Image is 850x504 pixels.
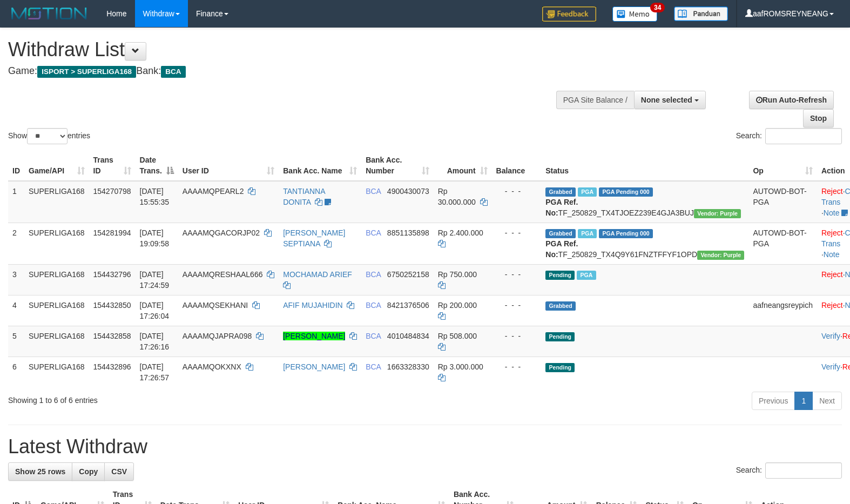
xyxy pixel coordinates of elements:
div: - - - [496,269,537,280]
label: Search: [736,128,842,144]
span: None selected [641,96,692,104]
span: AAAAMQSEKHANI [183,301,248,310]
span: 154281994 [93,229,131,237]
span: BCA [366,229,381,237]
span: AAAAMQPEARL2 [183,187,244,196]
span: Rp 508.000 [438,332,477,340]
span: ISPORT > SUPERLIGA168 [37,66,136,78]
a: [PERSON_NAME] SEPTIANA [283,229,345,248]
span: Grabbed [545,229,576,238]
input: Search: [765,462,842,479]
td: AUTOWD-BOT-PGA [748,181,817,223]
a: Verify [821,362,840,371]
span: PGA Pending [599,229,653,238]
span: [DATE] 19:09:58 [140,229,170,248]
span: [DATE] 17:26:16 [140,332,170,351]
span: AAAAMQOKXNX [183,362,241,371]
span: BCA [366,332,381,340]
a: Next [812,392,842,410]
span: AAAAMQJAPRA098 [183,332,252,340]
div: Showing 1 to 6 of 6 entries [8,391,346,406]
th: Balance [492,150,542,181]
a: Run Auto-Refresh [749,91,834,109]
span: Show 25 rows [15,467,65,476]
span: Vendor URL: https://trx4.1velocity.biz [697,251,744,260]
a: Reject [821,301,843,310]
span: 154432896 [93,362,131,371]
span: Copy 4900430073 to clipboard [387,187,429,196]
span: BCA [366,270,381,279]
td: SUPERLIGA168 [24,357,89,387]
span: [DATE] 17:24:59 [140,270,170,290]
a: Show 25 rows [8,462,72,481]
td: 6 [8,357,24,387]
a: Note [824,250,840,259]
a: Reject [821,187,843,196]
a: Verify [821,332,840,340]
h1: Latest Withdraw [8,436,842,458]
a: MOCHAMAD ARIEF [283,270,352,279]
a: TANTIANNA DONITA [283,187,325,206]
a: AFIF MUJAHIDIN [283,301,342,310]
div: - - - [496,300,537,311]
img: panduan.png [674,6,728,21]
span: Marked by aafnonsreyleab [578,229,597,238]
td: SUPERLIGA168 [24,295,89,326]
span: Rp 30.000.000 [438,187,476,206]
select: Showentries [27,128,68,144]
a: Reject [821,229,843,237]
img: MOTION_logo.png [8,5,90,22]
td: TF_250829_TX4TJOEZ239E4GJA3BUJ [541,181,748,223]
th: Status [541,150,748,181]
td: SUPERLIGA168 [24,181,89,223]
h1: Withdraw List [8,39,556,61]
td: SUPERLIGA168 [24,264,89,295]
th: User ID: activate to sort column ascending [178,150,279,181]
td: 1 [8,181,24,223]
b: PGA Ref. No: [545,239,578,259]
span: CSV [111,467,127,476]
th: Bank Acc. Number: activate to sort column ascending [361,150,434,181]
span: [DATE] 17:26:04 [140,301,170,320]
span: Pending [545,332,575,341]
span: Marked by aafsoycanthlai [577,271,596,280]
span: Copy 1663328330 to clipboard [387,362,429,371]
input: Search: [765,128,842,144]
a: 1 [794,392,813,410]
td: 4 [8,295,24,326]
th: ID [8,150,24,181]
span: Pending [545,271,575,280]
th: Op: activate to sort column ascending [748,150,817,181]
a: Previous [752,392,795,410]
a: Stop [803,109,834,127]
td: 3 [8,264,24,295]
span: 34 [650,3,665,12]
span: BCA [366,187,381,196]
span: Copy [79,467,98,476]
span: BCA [161,66,185,78]
div: PGA Site Balance / [556,91,634,109]
td: 2 [8,223,24,264]
a: [PERSON_NAME] [283,332,345,340]
span: 154432796 [93,270,131,279]
span: Rp 3.000.000 [438,362,483,371]
div: - - - [496,227,537,238]
span: 154432858 [93,332,131,340]
span: BCA [366,362,381,371]
a: Copy [72,462,105,481]
td: TF_250829_TX4Q9Y61FNZTFFYF1OPD [541,223,748,264]
img: Feedback.jpg [542,6,596,22]
b: PGA Ref. No: [545,198,578,217]
div: - - - [496,186,537,197]
span: Rp 200.000 [438,301,477,310]
td: SUPERLIGA168 [24,326,89,357]
a: CSV [104,462,134,481]
th: Date Trans.: activate to sort column descending [136,150,178,181]
span: Copy 8851135898 to clipboard [387,229,429,237]
span: 154270798 [93,187,131,196]
span: Grabbed [545,187,576,197]
a: Note [824,209,840,217]
span: 154432850 [93,301,131,310]
button: None selected [634,91,706,109]
span: [DATE] 17:26:57 [140,362,170,382]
